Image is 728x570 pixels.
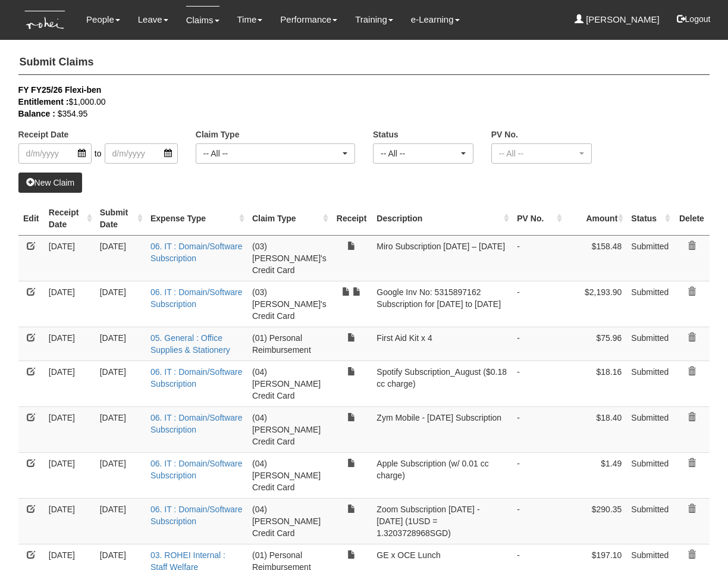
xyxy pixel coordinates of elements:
[18,129,69,140] label: Receipt Date
[411,6,460,33] a: e-Learning
[92,143,105,164] span: to
[512,281,565,327] td: -
[150,367,243,389] a: 06. IT : Domain/Software Subscription
[626,327,673,361] td: Submitted
[372,202,512,236] th: Description : activate to sort column ascending
[196,129,240,140] label: Claim Type
[512,406,565,452] td: -
[575,6,660,33] a: [PERSON_NAME]
[381,148,459,159] div: -- All --
[512,327,565,361] td: -
[491,143,592,164] button: -- All --
[186,6,219,34] a: Claims
[18,96,692,108] div: $1,000.00
[331,202,372,236] th: Receipt
[673,202,710,236] th: Delete
[150,333,230,355] a: 05. General : Office Supplies & Stationery
[565,452,626,498] td: $1.49
[512,498,565,544] td: -
[150,242,243,263] a: 06. IT : Domain/Software Subscription
[280,6,337,33] a: Performance
[565,498,626,544] td: $290.35
[18,51,710,75] h4: Submit Claims
[86,6,120,33] a: People
[678,522,716,558] iframe: chat widget
[58,109,88,118] span: $354.95
[491,129,518,140] label: PV No.
[150,413,243,434] a: 06. IT : Domain/Software Subscription
[247,202,331,236] th: Claim Type : activate to sort column ascending
[565,202,626,236] th: Amount : activate to sort column ascending
[512,361,565,406] td: -
[18,109,55,118] b: Balance :
[203,148,340,159] div: -- All --
[95,202,146,236] th: Submit Date : activate to sort column ascending
[372,498,512,544] td: Zoom Subscription [DATE] - [DATE] (1USD = 1.3203728968SGD)
[237,6,263,33] a: Time
[150,287,243,309] a: 06. IT : Domain/Software Subscription
[44,235,95,281] td: [DATE]
[372,235,512,281] td: Miro Subscription [DATE] – [DATE]
[95,235,146,281] td: [DATE]
[18,97,69,107] b: Entitlement :
[95,498,146,544] td: [DATE]
[196,143,355,164] button: -- All --
[626,498,673,544] td: Submitted
[372,281,512,327] td: Google Inv No: 5315897162 Subscription for [DATE] to [DATE]
[373,143,473,164] button: -- All --
[18,173,83,193] a: New Claim
[626,235,673,281] td: Submitted
[669,5,719,33] button: Logout
[44,281,95,327] td: [DATE]
[247,361,331,406] td: (04) [PERSON_NAME] Credit Card
[373,129,398,140] label: Status
[44,452,95,498] td: [DATE]
[95,281,146,327] td: [DATE]
[626,202,673,236] th: Status : activate to sort column ascending
[372,452,512,498] td: Apple Subscription (w/ 0.01 cc charge)
[499,148,577,159] div: -- All --
[105,143,178,164] input: d/m/yyyy
[247,235,331,281] td: (03) [PERSON_NAME]'s Credit Card
[44,406,95,452] td: [DATE]
[44,327,95,361] td: [DATE]
[626,361,673,406] td: Submitted
[247,281,331,327] td: (03) [PERSON_NAME]'s Credit Card
[18,85,102,95] b: FY FY25/26 Flexi-ben
[512,235,565,281] td: -
[247,498,331,544] td: (04) [PERSON_NAME] Credit Card
[44,361,95,406] td: [DATE]
[512,202,565,236] th: PV No. : activate to sort column ascending
[565,406,626,452] td: $18.40
[372,406,512,452] td: Zym Mobile - [DATE] Subscription
[565,361,626,406] td: $18.16
[565,281,626,327] td: $2,193.90
[565,327,626,361] td: $75.96
[626,452,673,498] td: Submitted
[150,505,243,526] a: 06. IT : Domain/Software Subscription
[150,459,243,480] a: 06. IT : Domain/Software Subscription
[626,406,673,452] td: Submitted
[95,406,146,452] td: [DATE]
[626,281,673,327] td: Submitted
[44,202,95,236] th: Receipt Date : activate to sort column ascending
[565,235,626,281] td: $158.48
[44,498,95,544] td: [DATE]
[372,361,512,406] td: Spotify Subscription_August ($0.18 cc charge)
[247,327,331,361] td: (01) Personal Reimbursement
[512,452,565,498] td: -
[95,452,146,498] td: [DATE]
[355,6,393,33] a: Training
[247,406,331,452] td: (04) [PERSON_NAME] Credit Card
[247,452,331,498] td: (04) [PERSON_NAME] Credit Card
[18,143,92,164] input: d/m/yyyy
[372,327,512,361] td: First Aid Kit x 4
[95,361,146,406] td: [DATE]
[95,327,146,361] td: [DATE]
[146,202,247,236] th: Expense Type : activate to sort column ascending
[18,202,44,236] th: Edit
[138,6,168,33] a: Leave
